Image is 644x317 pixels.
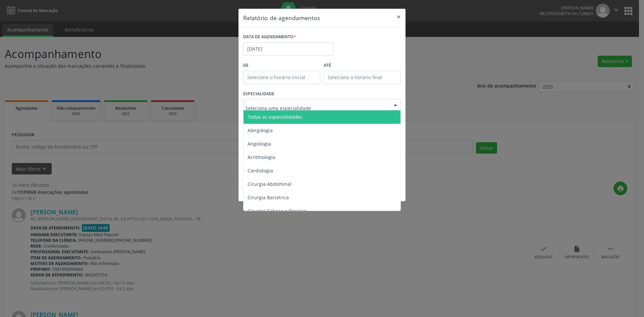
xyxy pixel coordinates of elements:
span: Cirurgia Abdominal [248,181,291,187]
span: Todas as especialidades [248,114,302,120]
input: Seleciona uma especialidade [246,101,387,115]
input: Selecione uma data ou intervalo [243,42,334,56]
label: ATÉ [324,60,401,71]
span: Angiologia [248,141,271,147]
label: DATA DE AGENDAMENTO [243,32,296,42]
span: Cardiologia [248,167,273,174]
span: Cirurgia Cabeça e Pescoço [248,208,307,214]
h5: Relatório de agendamentos [243,13,320,22]
input: Selecione o horário final [324,71,401,84]
span: Alergologia [248,127,273,134]
button: Close [392,9,406,25]
label: De [243,60,320,71]
span: Cirurgia Bariatrica [248,194,289,201]
label: ESPECIALIDADE [243,89,274,99]
input: Selecione o horário inicial [243,71,320,84]
span: Arritmologia [248,154,275,160]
